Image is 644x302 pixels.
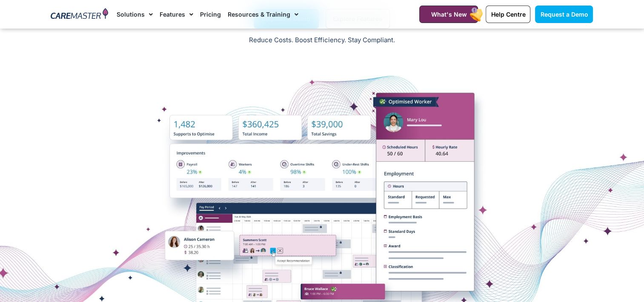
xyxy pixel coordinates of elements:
[486,6,530,23] a: Help Centre
[51,8,108,21] img: CareMaster Logo
[5,35,639,45] p: Reduce Costs. Boost Efficiency. Stay Compliant.
[431,11,467,18] span: What's New
[419,6,478,23] a: What's New
[491,11,525,18] span: Help Centre
[535,6,593,23] a: Request a Demo
[540,11,588,18] span: Request a Demo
